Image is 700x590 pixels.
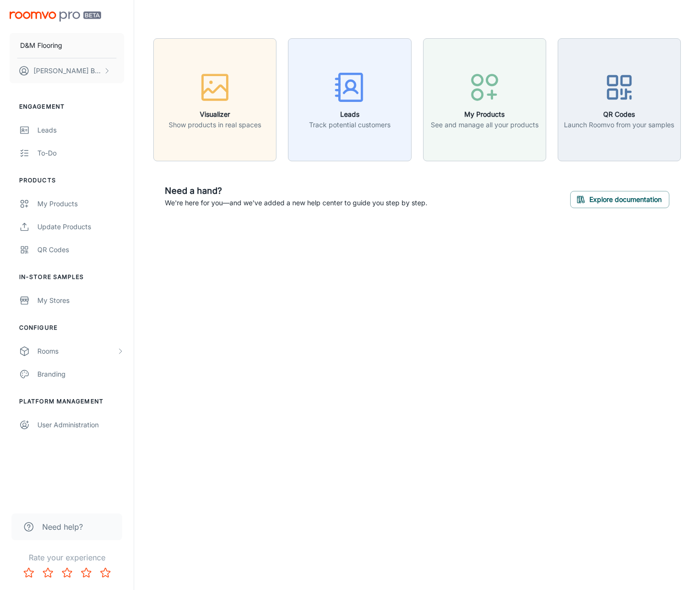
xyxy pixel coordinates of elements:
[34,66,101,76] p: [PERSON_NAME] Bunkhong
[20,40,62,51] p: D&M Flooring
[288,38,411,161] button: LeadsTrack potential customers
[564,120,674,130] p: Launch Roomvo from your samples
[37,199,124,209] div: My Products
[165,198,427,208] p: We're here for you—and we've added a new help center to guide you step by step.
[570,191,669,208] button: Explore documentation
[37,125,124,135] div: Leads
[169,120,261,130] p: Show products in real spaces
[37,222,124,232] div: Update Products
[558,38,681,161] button: QR CodesLaunch Roomvo from your samples
[10,11,101,22] img: Roomvo PRO Beta
[309,109,390,120] h6: Leads
[165,184,427,198] h6: Need a hand?
[10,58,124,83] button: [PERSON_NAME] Bunkhong
[37,148,124,158] div: To-do
[431,109,539,120] h6: My Products
[423,94,546,104] a: My ProductsSee and manage all your products
[431,120,539,130] p: See and manage all your products
[558,94,681,104] a: QR CodesLaunch Roomvo from your samples
[570,194,669,204] a: Explore documentation
[153,38,276,161] button: VisualizerShow products in real spaces
[10,33,124,58] button: D&M Flooring
[564,109,674,120] h6: QR Codes
[423,38,546,161] button: My ProductsSee and manage all your products
[37,245,124,255] div: QR Codes
[169,109,261,120] h6: Visualizer
[309,120,390,130] p: Track potential customers
[288,94,411,104] a: LeadsTrack potential customers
